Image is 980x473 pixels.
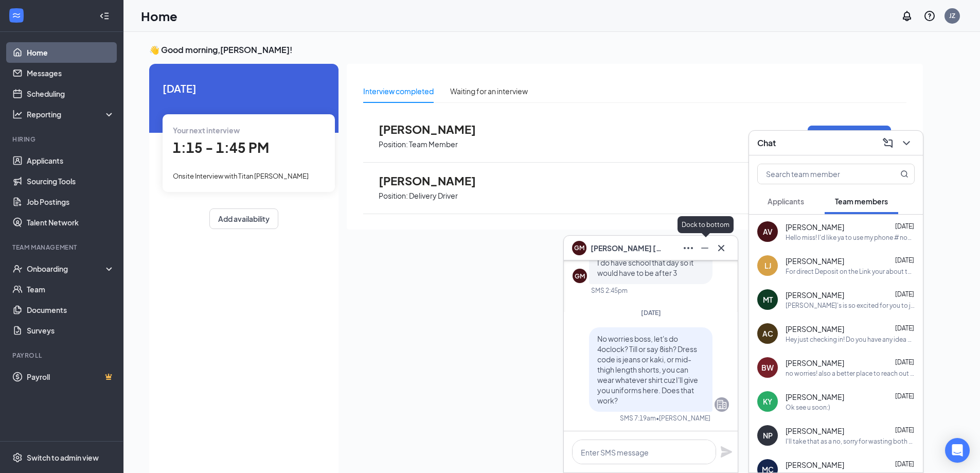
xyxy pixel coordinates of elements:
[786,460,844,470] span: [PERSON_NAME]
[895,324,914,332] span: [DATE]
[209,208,278,229] button: Add availability
[12,452,23,463] svg: Settings
[27,300,115,320] a: Documents
[763,294,773,305] div: MT
[786,392,844,402] span: [PERSON_NAME]
[895,392,914,400] span: [DATE]
[163,80,325,96] span: [DATE]
[715,242,727,254] svg: Cross
[591,242,663,254] span: [PERSON_NAME] [PERSON_NAME]
[27,42,115,63] a: Home
[27,191,115,212] a: Job Postings
[786,301,915,310] div: [PERSON_NAME]'s is so excited for you to join our team! Do you know anyone else who might be inte...
[12,264,23,274] svg: UserCheck
[786,324,844,334] span: [PERSON_NAME]
[763,396,772,407] div: KY
[597,334,698,405] span: No worries boss, let's do 4oclock? Till or say 8ish? Dress code is jeans or kaki, or mid-thigh le...
[786,358,844,368] span: [PERSON_NAME]
[786,369,915,378] div: no worries! also a better place to reach out to me is my cell, I only check this twice a day for ...
[716,398,728,411] svg: Company
[762,328,773,339] div: AC
[763,430,773,441] div: NP
[173,172,309,180] span: Onsite Interview with Titan [PERSON_NAME]
[786,437,915,446] div: I'll take that as a no, sorry for wasting both our times boss!
[27,150,115,171] a: Applicants
[27,63,115,83] a: Messages
[758,164,880,184] input: Search team member
[379,191,408,201] p: Position:
[141,7,177,25] h1: Home
[678,216,734,233] div: Dock to bottom
[379,122,492,136] span: [PERSON_NAME]
[768,197,804,206] span: Applicants
[786,426,844,436] span: [PERSON_NAME]
[641,309,661,317] span: [DATE]
[786,222,844,232] span: [PERSON_NAME]
[656,414,710,423] span: • [PERSON_NAME]
[379,174,492,187] span: [PERSON_NAME]
[575,272,585,281] div: GM
[27,279,115,300] a: Team
[786,233,915,242] div: Hello miss! I'd like ya to use my phone # now since I only check this about twice a day. Its [PHO...
[895,358,914,366] span: [DATE]
[901,10,913,22] svg: Notifications
[682,242,694,254] svg: Ellipses
[409,191,458,201] p: Delivery Driver
[27,366,115,387] a: PayrollCrown
[761,362,774,373] div: BW
[786,256,844,266] span: [PERSON_NAME]
[27,109,115,119] div: Reporting
[699,242,711,254] svg: Minimize
[900,137,913,149] svg: ChevronDown
[882,137,894,149] svg: ComposeMessage
[12,109,23,119] svg: Analysis
[12,351,113,360] div: Payroll
[99,11,110,21] svg: Collapse
[27,171,115,191] a: Sourcing Tools
[895,222,914,230] span: [DATE]
[835,197,888,206] span: Team members
[27,320,115,341] a: Surveys
[786,403,830,412] div: Ok see u soon:)
[949,11,955,20] div: JZ
[591,286,628,295] div: SMS 2:45pm
[409,139,458,149] p: Team Member
[786,335,915,344] div: Hey just checking in! Do you have any idea when that text with my schedule might be coming through?
[363,85,434,97] div: Interview completed
[786,267,915,276] div: For direct Deposit on the Link your about to get please put no! if you would like to have your ch...
[720,446,733,458] svg: Plane
[680,240,697,256] button: Ellipses
[149,44,923,56] h3: 👋 Good morning, [PERSON_NAME] !
[895,426,914,434] span: [DATE]
[757,137,776,149] h3: Chat
[12,243,113,252] div: Team Management
[945,438,970,463] div: Open Intercom Messenger
[11,10,22,21] svg: WorkstreamLogo
[923,10,936,22] svg: QuestionInfo
[379,139,408,149] p: Position:
[27,452,99,463] div: Switch to admin view
[12,135,113,144] div: Hiring
[27,83,115,104] a: Scheduling
[763,226,773,237] div: AV
[713,240,729,256] button: Cross
[173,139,269,156] span: 1:15 - 1:45 PM
[808,126,891,148] button: Move to next stage
[895,290,914,298] span: [DATE]
[880,135,896,151] button: ComposeMessage
[895,256,914,264] span: [DATE]
[697,240,713,256] button: Minimize
[786,290,844,300] span: [PERSON_NAME]
[898,135,915,151] button: ChevronDown
[895,460,914,468] span: [DATE]
[620,414,656,423] div: SMS 7:19am
[450,85,528,97] div: Waiting for an interview
[764,260,771,271] div: LJ
[900,170,908,178] svg: MagnifyingGlass
[27,212,115,233] a: Talent Network
[27,264,106,274] div: Onboarding
[173,126,240,135] span: Your next interview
